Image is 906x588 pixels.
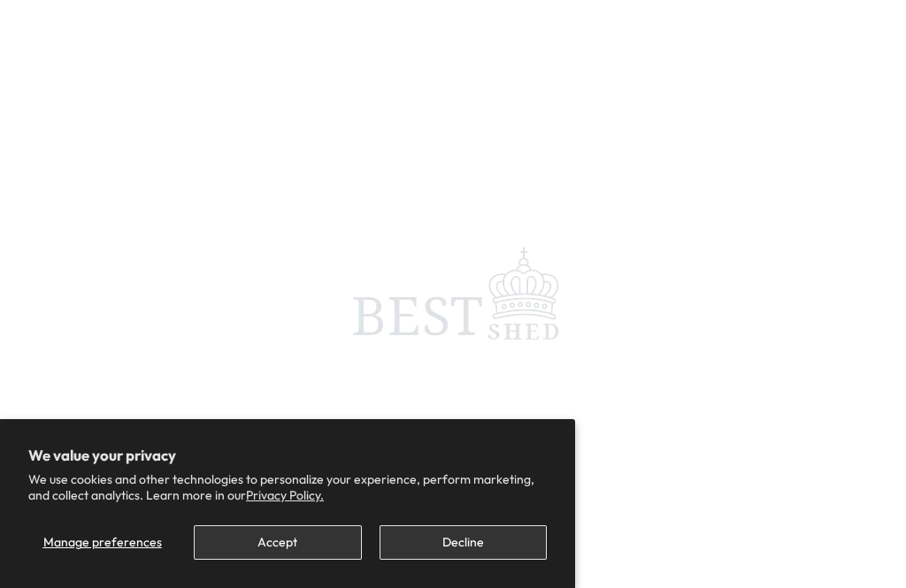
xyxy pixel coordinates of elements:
[28,525,176,560] button: Manage preferences
[194,525,361,560] button: Accept
[246,487,324,503] a: Privacy Policy.
[380,525,547,560] button: Decline
[28,447,547,463] h2: We value your privacy
[43,534,162,550] span: Manage preferences
[28,471,547,503] p: We use cookies and other technologies to personalize your experience, perform marketing, and coll...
